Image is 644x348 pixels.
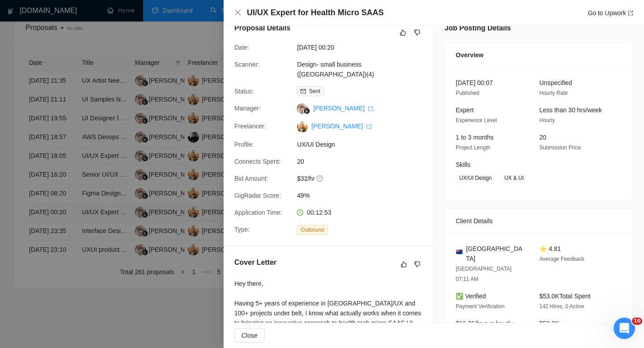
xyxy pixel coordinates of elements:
[234,9,241,17] button: Close
[241,331,258,340] span: Close
[297,209,303,216] span: clock-circle
[297,122,308,132] img: c1VvKIttGVViXNJL2ESZaUf3zaf4LsFQKa-J0jOo-moCuMrl1Xwh1qxgsHaISjvPQe
[456,106,474,114] span: Expert
[456,144,490,151] span: Project Length
[313,105,373,112] a: [PERSON_NAME] export
[614,318,635,339] iframe: Intercom live chat
[539,90,568,96] span: Hourly Rate
[234,257,276,268] h5: Cover Letter
[234,226,250,233] span: Type:
[539,256,585,262] span: Average Feedback
[414,261,420,268] span: dislike
[297,157,431,166] span: 20
[456,79,493,86] span: [DATE] 00:07
[398,27,408,38] button: like
[412,259,423,270] button: dislike
[304,108,310,114] img: gigradar-bm.png
[317,175,324,182] span: question-circle
[234,141,254,148] span: Profile:
[234,88,254,95] span: Status:
[234,175,268,182] span: Bid Amount:
[297,140,431,149] span: UX/UI Design
[501,173,527,183] span: UX & UI
[539,293,590,300] span: $53.0K Total Spent
[456,117,497,123] span: Experience Level
[456,209,622,233] div: Client Details
[234,61,259,68] span: Scanner:
[456,161,470,168] span: Skills
[456,134,494,141] span: 1 to 3 months
[539,245,561,252] span: ⭐ 4.81
[234,158,281,165] span: Connects Spent:
[234,328,265,343] button: Close
[400,29,406,36] span: like
[297,61,374,78] a: Design- small business ([GEOGRAPHIC_DATA])(4)
[539,144,581,151] span: Submission Price
[311,123,372,130] a: [PERSON_NAME] export
[414,29,420,36] span: dislike
[401,261,407,268] span: like
[539,117,555,123] span: Hourly
[307,209,331,216] span: 00:12:53
[368,106,373,111] span: export
[234,209,282,216] span: Application Time:
[539,320,559,327] span: $53.0K
[234,9,241,16] span: close
[588,9,633,17] a: Go to Upworkexport
[309,88,320,94] span: Sent
[456,173,496,183] span: UX/UI Design
[628,10,633,16] span: export
[297,42,431,52] span: [DATE] 00:20
[297,174,431,183] span: $32/hr
[456,303,504,310] span: Payment Verification
[234,192,281,199] span: GigRadar Score:
[297,225,328,235] span: Outbound
[445,23,511,34] h5: Job Posting Details
[456,266,512,282] span: [GEOGRAPHIC_DATA] 07:11 AM
[297,191,431,200] span: 49%
[456,90,479,96] span: Published
[632,318,642,325] span: 10
[234,23,290,34] h5: Proposal Details
[456,320,513,337] span: $16.76/hr avg hourly rate paid
[366,124,372,129] span: export
[466,244,525,263] span: [GEOGRAPHIC_DATA]
[539,134,547,141] span: 20
[456,293,486,300] span: ✅ Verified
[539,303,584,310] span: 142 Hires, 0 Active
[234,123,266,130] span: Freelancer:
[539,79,572,86] span: Unspecified
[456,249,462,255] img: 🇦🇺
[412,27,423,38] button: dislike
[301,89,306,94] span: mail
[456,50,483,60] span: Overview
[234,44,249,51] span: Date:
[398,259,409,270] button: like
[234,105,261,112] span: Manager:
[539,106,602,114] span: Less than 30 hrs/week
[247,7,384,18] h4: UI/UX Expert for Health Micro SAAS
